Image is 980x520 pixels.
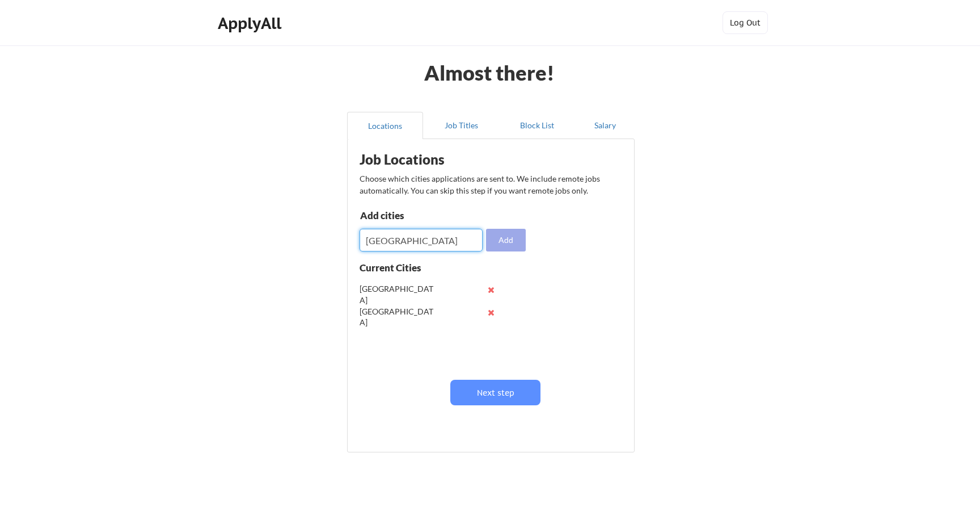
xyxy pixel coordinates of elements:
[499,112,575,139] button: Block List
[360,306,434,328] div: [GEOGRAPHIC_DATA]
[450,380,540,405] button: Next step
[347,112,423,139] button: Locations
[360,173,620,196] div: Choose which cities applications are sent to. We include remote jobs automatically. You can skip ...
[423,112,499,139] button: Job Titles
[486,229,526,251] button: Add
[360,283,434,305] div: [GEOGRAPHIC_DATA]
[410,62,568,83] div: Almost there!
[360,229,483,251] input: Type here...
[360,211,478,220] div: Add cities
[360,263,446,272] div: Current Cities
[575,112,635,139] button: Salary
[723,11,768,34] button: Log Out
[360,153,502,166] div: Job Locations
[218,14,285,33] div: ApplyAll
